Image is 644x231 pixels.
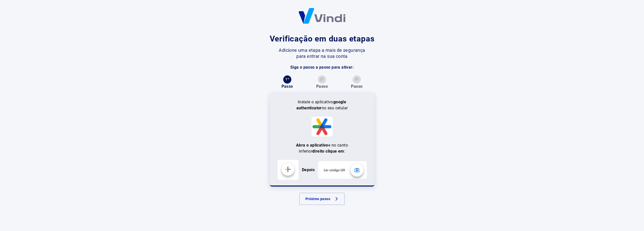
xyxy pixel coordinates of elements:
img: Logo [299,8,345,24]
p: e no canto inferior : [284,142,360,154]
p: Adicione uma etapa a mais de segurança para entrar na sua conta [279,47,366,59]
b: direito clique em [312,149,344,154]
p: Passo [316,83,328,89]
img: Primeira etapa [277,160,299,180]
b: Depois [302,167,315,172]
p: Siga o passo a passo para ativar: [290,64,354,70]
h1: Verificação em duas etapas [270,33,375,45]
img: Segunda etapa [318,161,367,179]
b: Abra o aplicativo [296,143,328,148]
p: Passo [281,83,293,89]
button: 1º [283,75,291,83]
p: Instale o aplicativo no seu celular [295,99,349,111]
button: Próximo passo [299,193,345,205]
img: Logo Google Authenticator [311,117,333,136]
p: Passo [351,83,363,89]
